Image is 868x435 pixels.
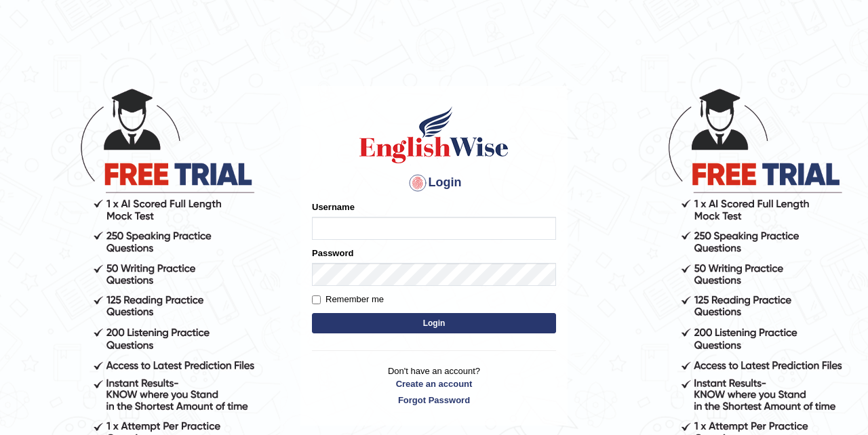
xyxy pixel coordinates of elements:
[312,377,556,390] a: Create an account
[312,201,355,213] label: Username
[357,104,511,165] img: Logo of English Wise sign in for intelligent practice with AI
[312,295,321,304] input: Remember me
[312,313,556,333] button: Login
[312,172,556,194] h4: Login
[312,365,556,407] p: Don't have an account?
[312,247,353,260] label: Password
[312,293,384,306] label: Remember me
[312,394,556,407] a: Forgot Password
